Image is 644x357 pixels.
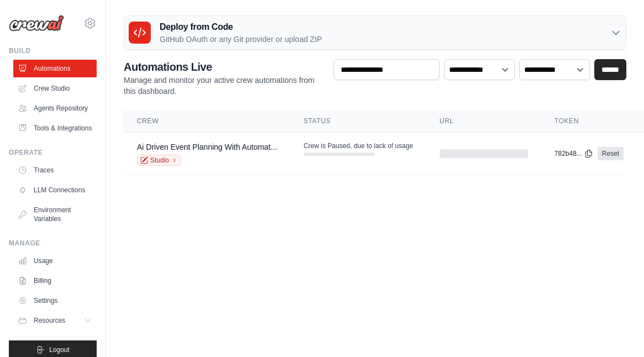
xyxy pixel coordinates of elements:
div: Build [9,46,97,55]
h2: Automations Live [124,59,325,75]
th: Crew [124,110,291,133]
p: Manage and monitor your active crew automations from this dashboard. [124,75,325,97]
p: GitHub OAuth or any Git provider or upload ZIP [160,34,322,45]
a: Automations [13,60,97,77]
a: LLM Connections [13,181,97,199]
button: Resources [13,312,97,329]
a: Reset [598,147,624,160]
a: Billing [13,272,97,290]
a: Tools & Integrations [13,119,97,137]
a: Traces [13,161,97,179]
img: Logo [9,15,64,32]
a: Usage [13,252,97,270]
span: Logout [49,345,70,354]
a: Ai Driven Event Planning With Automat... [137,143,277,151]
a: Agents Repository [13,99,97,117]
a: Settings [13,292,97,309]
a: Crew Studio [13,80,97,97]
div: Operate [9,148,97,157]
span: Crew is Paused, due to lack of usage [304,141,413,150]
th: Status [291,110,426,133]
a: Studio [137,155,181,166]
button: 782b48... [555,149,593,158]
th: URL [426,110,541,133]
span: Resources [34,316,65,325]
th: Token [541,110,637,133]
div: Manage [9,239,97,248]
a: Environment Variables [13,201,97,228]
h3: Deploy from Code [160,20,322,34]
